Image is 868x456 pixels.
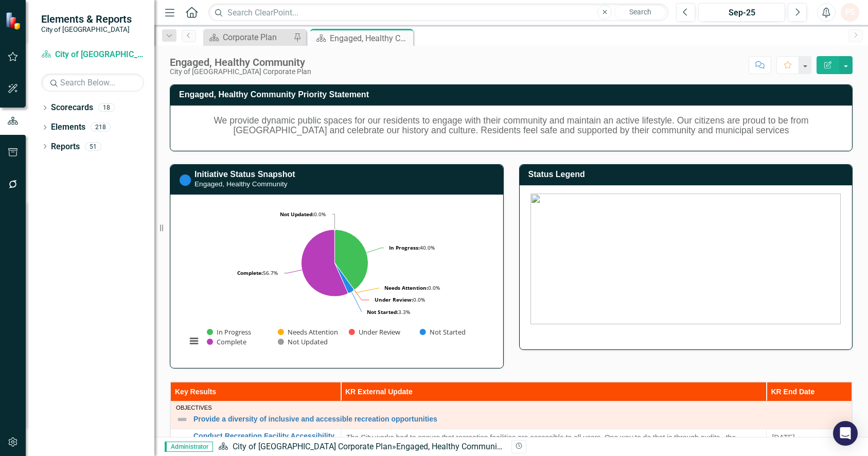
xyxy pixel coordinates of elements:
tspan: Complete: [237,269,263,276]
text: 0.0% [384,284,440,291]
text: Not Started [430,327,466,337]
a: City of [GEOGRAPHIC_DATA] Corporate Plan [233,442,392,451]
td: Double-Click to Edit Right Click for Context Menu [171,401,852,429]
img: ClearPoint Strategy [5,12,23,30]
a: Reports [51,141,80,153]
a: Provide a diversity of inclusive and accessible recreation opportunities [193,415,846,423]
div: City of [GEOGRAPHIC_DATA] Corporate Plan [170,68,311,76]
h3: Status Legend [528,170,847,179]
text: In Progress [217,327,251,337]
div: Open Intercom Messenger [833,421,858,446]
tspan: Under Review: [375,296,413,303]
h3: Engaged, Healthy Community Priority Statement [179,90,847,99]
button: PS [841,3,859,22]
a: City of [GEOGRAPHIC_DATA] Corporate Plan [41,49,144,61]
span: Administrator [165,442,213,452]
input: Search ClearPoint... [208,4,668,22]
img: Not Defined [176,413,188,426]
div: Engaged, Healthy Community [330,32,411,45]
button: Show Needs Attention [278,328,338,337]
text: 40.0% [389,244,435,251]
a: Corporate Plan [206,31,291,44]
text: 3.3% [367,308,410,315]
a: Initiative Status Snapshot [194,170,295,179]
button: View chart menu, Chart [187,334,201,348]
button: Show Under Review [349,328,401,337]
div: 218 [91,123,111,132]
text: Not Updated [288,337,328,346]
text: Under Review [359,327,400,337]
tspan: Needs Attention: [384,284,428,291]
text: Complete [217,337,246,346]
div: Sep-25 [702,7,782,19]
a: Conduct Recreation Facility Accessibility audit to [PERSON_NAME] Guideline standards [193,432,335,456]
path: Complete, 17. [302,230,348,296]
button: Show In Progress [207,328,251,337]
button: Sep-25 [698,3,785,22]
path: Not Started, 1. [335,263,354,293]
span: Elements & Reports [41,13,132,25]
path: In Progress, 12. [334,230,368,289]
text: 0.0% [375,296,425,303]
div: Engaged, Healthy Community [170,57,311,68]
input: Search Below... [41,74,144,92]
tspan: Not Started: [367,308,398,315]
span: [DATE] [772,433,794,442]
svg: Interactive chart [181,203,488,357]
div: Objectives [176,405,846,411]
tspan: Not Updated: [280,211,314,218]
text: Needs Attention [288,327,338,337]
small: Engaged, Healthy Community [194,180,288,188]
div: 18 [98,103,115,112]
a: Scorecards [51,102,93,114]
span: Search [629,8,651,16]
text: 0.0% [280,211,326,218]
button: Show Complete [207,338,246,346]
img: Not Started [179,174,191,186]
small: City of [GEOGRAPHIC_DATA] [41,25,132,33]
h5: We provide dynamic public spaces for our residents to engage with their community and maintain an... [181,116,841,136]
a: Elements [51,121,85,133]
div: Chart. Highcharts interactive chart. [181,203,492,357]
div: Engaged, Healthy Community [396,442,504,451]
div: Corporate Plan [223,31,291,44]
button: Show Not Started [420,328,465,337]
text: 56.7% [237,269,278,276]
tspan: In Progress: [389,244,420,251]
div: » [218,441,504,453]
div: 51 [85,142,101,151]
button: Show Not Updated [278,338,327,346]
button: Search [614,5,666,20]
